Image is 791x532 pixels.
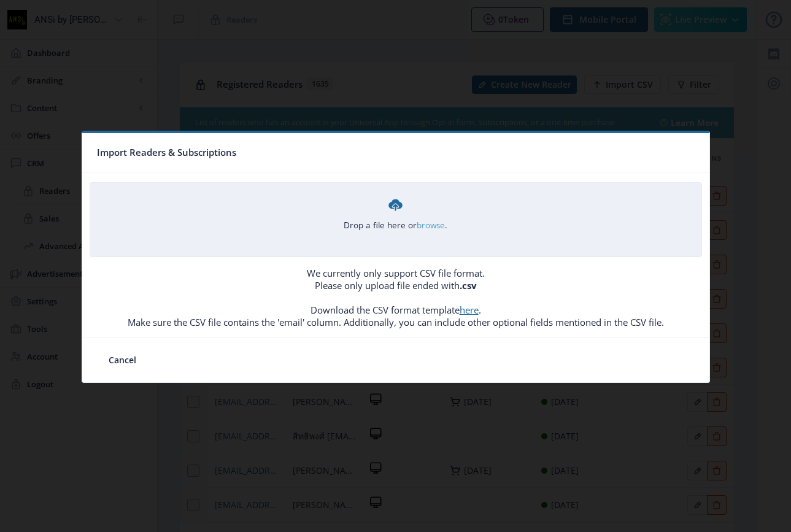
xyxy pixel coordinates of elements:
div: Drop a file here or . [344,196,447,231]
nb-card-header: Import Readers & Subscriptions [82,133,709,172]
button: Cancel [97,348,148,372]
a: here [460,304,479,316]
b: .csv [460,279,477,291]
p: We currently only support CSV file format. Please only upload file ended with Download the CSV fo... [82,267,709,328]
